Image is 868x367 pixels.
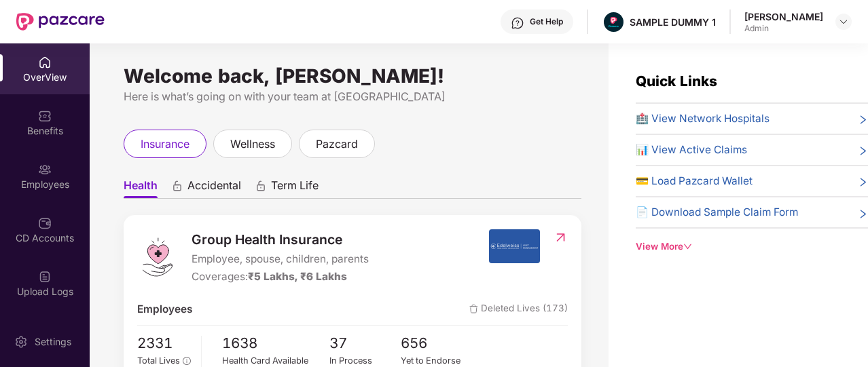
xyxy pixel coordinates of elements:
[38,56,52,69] img: svg+xml;base64,PHN2ZyBpZD0iSG9tZSIgeG1sbnM9Imh0dHA6Ly93d3cudzMub3JnLzIwMDAvc3ZnIiB3aWR0aD0iMjAiIG...
[38,109,52,123] img: svg+xml;base64,PHN2ZyBpZD0iQmVuZWZpdHMiIHhtbG5zPSJodHRwOi8vd3d3LnczLm9yZy8yMDAwL3N2ZyIgd2lkdGg9Ij...
[137,332,191,355] span: 2331
[124,178,158,198] span: Health
[604,12,623,32] img: Pazcare_Alternative_logo-01-01.png
[636,173,753,189] span: 💳 Load Pazcard Wallet
[636,73,717,90] span: Quick Links
[187,178,241,198] span: Accidental
[171,180,183,192] div: animation
[38,270,52,284] img: svg+xml;base64,PHN2ZyBpZD0iVXBsb2FkX0xvZ3MiIGRhdGEtbmFtZT0iVXBsb2FkIExvZ3MiIHhtbG5zPSJodHRwOi8vd3...
[38,216,52,230] img: svg+xml;base64,PHN2ZyBpZD0iQ0RfQWNjb3VudHMiIGRhdGEtbmFtZT0iQ0QgQWNjb3VudHMiIHhtbG5zPSJodHRwOi8vd3...
[489,229,540,263] img: insurerIcon
[137,301,192,317] span: Employees
[137,237,178,277] img: logo
[469,305,478,313] img: deleteIcon
[137,355,180,366] span: Total Lives
[192,269,369,285] div: Coverages:
[683,242,692,251] span: down
[858,207,868,220] span: right
[255,180,267,192] div: animation
[636,239,868,254] div: View More
[630,16,716,28] div: SAMPLE DUMMY 1
[469,301,568,317] span: Deleted Lives (173)
[31,335,75,349] div: Settings
[248,270,347,283] span: ₹5 Lakhs, ₹6 Lakhs
[636,204,798,220] span: 📄 Download Sample Claim Form
[14,335,28,349] img: svg+xml;base64,PHN2ZyBpZD0iU2V0dGluZy0yMHgyMCIgeG1sbnM9Imh0dHA6Ly93d3cudzMub3JnLzIwMDAvc3ZnIiB3aW...
[183,357,190,364] span: info-circle
[858,176,868,189] span: right
[329,332,401,355] span: 37
[636,142,747,158] span: 📊 View Active Claims
[530,16,563,27] div: Get Help
[16,13,105,31] img: New Pazcare Logo
[192,251,369,267] span: Employee, spouse, children, parents
[192,229,369,250] span: Group Health Insurance
[141,136,189,153] span: insurance
[511,16,524,30] img: svg+xml;base64,PHN2ZyBpZD0iSGVscC0zMngzMiIgeG1sbnM9Imh0dHA6Ly93d3cudzMub3JnLzIwMDAvc3ZnIiB3aWR0aD...
[230,136,275,153] span: wellness
[38,163,52,176] img: svg+xml;base64,PHN2ZyBpZD0iRW1wbG95ZWVzIiB4bWxucz0iaHR0cDovL3d3dy53My5vcmcvMjAwMC9zdmciIHdpZHRoPS...
[858,144,868,158] span: right
[858,113,868,127] span: right
[744,23,823,34] div: Admin
[316,136,358,153] span: pazcard
[222,332,329,355] span: 1638
[554,231,568,244] img: RedirectIcon
[838,16,849,27] img: svg+xml;base64,PHN2ZyBpZD0iRHJvcGRvd24tMzJ4MzIiIHhtbG5zPSJodHRwOi8vd3d3LnczLm9yZy8yMDAwL3N2ZyIgd2...
[271,178,319,198] span: Term Life
[401,332,473,355] span: 656
[124,88,581,105] div: Here is what’s going on with your team at [GEOGRAPHIC_DATA]
[744,10,823,23] div: [PERSON_NAME]
[636,111,770,127] span: 🏥 View Network Hospitals
[124,71,581,81] div: Welcome back, [PERSON_NAME]!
